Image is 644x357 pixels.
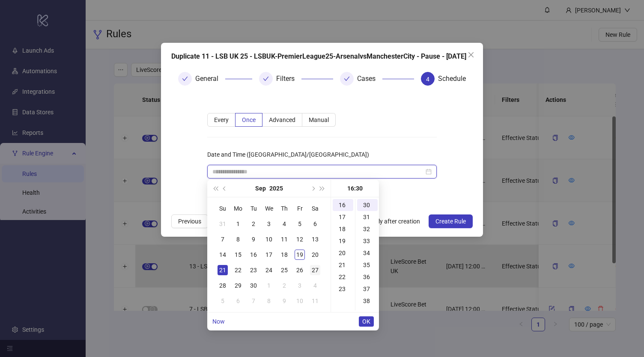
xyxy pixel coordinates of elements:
div: 26 [295,265,305,275]
div: 9 [248,234,259,244]
div: 11 [279,234,289,244]
th: Sa [307,201,323,216]
td: 2025-09-01 [230,216,246,232]
td: 2025-09-17 [261,247,277,262]
div: 13 [310,234,320,244]
span: check [182,76,188,82]
td: 2025-09-24 [261,262,277,278]
span: Previous [178,218,201,225]
label: Date and Time (Europe/London) [207,148,375,161]
div: 5 [218,296,228,306]
span: Once [242,116,256,123]
div: 3 [264,219,274,229]
div: 2 [248,219,259,229]
button: Previous month (PageUp) [220,180,230,197]
span: Advanced [269,116,295,123]
td: 2025-10-05 [215,293,230,309]
div: 30 [248,280,259,291]
span: OK [362,318,370,325]
td: 2025-09-23 [246,262,261,278]
div: 23 [333,283,353,295]
td: 2025-09-11 [277,232,292,247]
div: 24 [264,265,274,275]
td: 2025-09-15 [230,247,246,262]
td: 2025-09-30 [246,278,261,293]
div: 16 [333,199,353,211]
td: 2025-08-31 [215,216,230,232]
div: 18 [279,250,289,260]
div: 6 [310,219,320,229]
div: 29 [233,280,243,291]
td: 2025-10-10 [292,293,307,309]
td: 2025-09-18 [277,247,292,262]
div: 9 [279,296,289,306]
td: 2025-10-03 [292,278,307,293]
div: 19 [295,250,305,260]
td: 2025-10-02 [277,278,292,293]
div: General [195,72,225,86]
th: We [261,201,277,216]
div: 25 [279,265,289,275]
div: 21 [333,259,353,271]
div: 38 [357,295,378,307]
span: Every [214,116,229,123]
span: Manual [309,116,329,123]
td: 2025-09-08 [230,232,246,247]
div: 8 [233,234,243,244]
button: Next month (PageDown) [308,180,317,197]
button: OK [359,316,374,327]
div: 34 [357,247,378,259]
th: Tu [246,201,261,216]
td: 2025-09-21 [215,262,230,278]
td: 2025-09-25 [277,262,292,278]
div: 14 [218,250,228,260]
div: 5 [295,219,305,229]
div: 22 [233,265,243,275]
input: Date and Time (Europe/London) Date and Time (Europe/London) [212,167,424,176]
div: 1 [264,280,274,291]
th: Fr [292,201,307,216]
div: 20 [333,247,353,259]
td: 2025-09-26 [292,262,307,278]
button: Choose a year [269,180,283,197]
td: 2025-10-09 [277,293,292,309]
td: 2025-10-07 [246,293,261,309]
div: 2 [279,280,289,291]
div: Schedule [438,72,466,86]
td: 2025-10-08 [261,293,277,309]
div: 35 [357,259,378,271]
a: Now [212,318,225,325]
td: 2025-09-07 [215,232,230,247]
td: 2025-09-19 [292,247,307,262]
div: 31 [218,219,228,229]
span: 4 [426,76,429,83]
td: 2025-09-10 [261,232,277,247]
th: Su [215,201,230,216]
button: Choose a month [255,180,266,197]
td: 2025-09-06 [307,216,323,232]
td: 2025-09-03 [261,216,277,232]
td: 2025-09-20 [307,247,323,262]
div: 15 [233,250,243,260]
div: 10 [295,296,305,306]
td: 2025-09-28 [215,278,230,293]
td: 2025-09-02 [246,216,261,232]
div: 7 [248,296,259,306]
div: 30 [357,199,378,211]
div: 1 [233,219,243,229]
button: Next year (Control + right) [318,180,327,197]
div: 19 [333,235,353,247]
div: 16 [248,250,259,260]
div: 28 [218,280,228,291]
td: 2025-09-29 [230,278,246,293]
td: 2025-09-09 [246,232,261,247]
td: 2025-09-04 [277,216,292,232]
div: 4 [310,280,320,291]
td: 2025-09-16 [246,247,261,262]
div: 8 [264,296,274,306]
div: 7 [218,234,228,244]
div: 21 [218,265,228,275]
div: 18 [333,223,353,235]
td: 2025-09-14 [215,247,230,262]
td: 2025-09-05 [292,216,307,232]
